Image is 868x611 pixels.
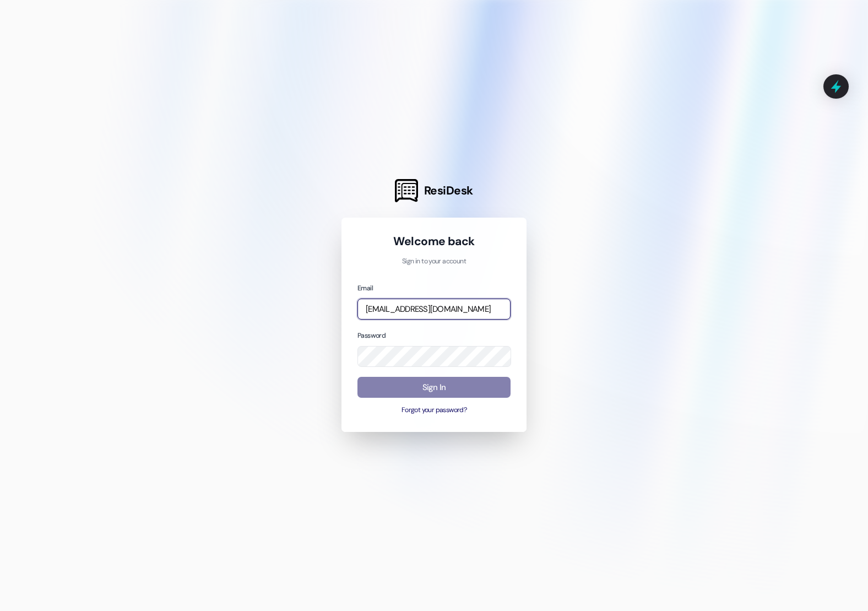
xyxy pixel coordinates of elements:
[357,405,511,415] button: Forgot your password?
[357,257,511,267] p: Sign in to your account
[395,179,418,202] img: ResiDesk Logo
[357,299,511,320] input: name@example.com
[357,284,373,293] label: Email
[357,234,511,249] h1: Welcome back
[357,331,386,340] label: Password
[424,183,473,198] span: ResiDesk
[357,377,511,398] button: Sign In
